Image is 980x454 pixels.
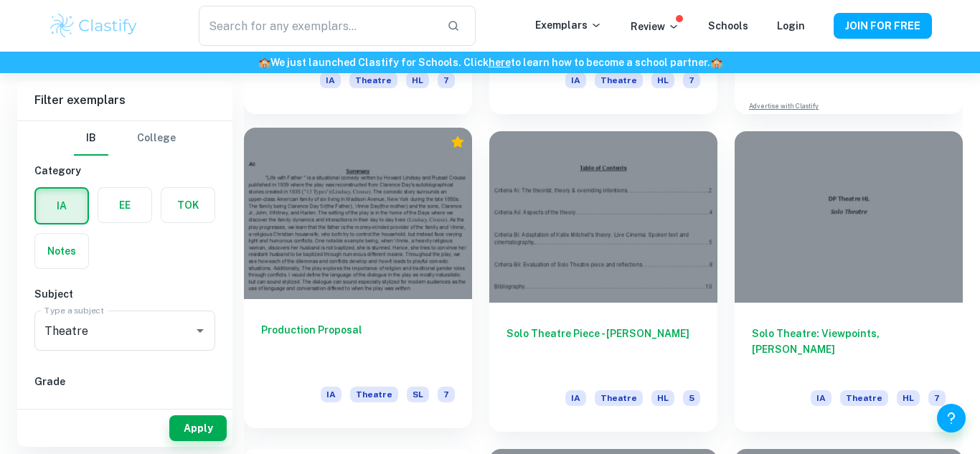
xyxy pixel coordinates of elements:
span: HL [651,390,674,406]
p: Review [631,19,679,34]
span: 7 [438,387,455,402]
h6: Production Proposal [261,322,455,369]
span: Theatre [595,390,643,406]
h6: Solo Theatre Piece - [PERSON_NAME] [507,326,700,373]
span: Theatre [349,72,397,88]
a: Advertise with Clastify [749,101,819,111]
div: Filter type choice [74,121,176,156]
span: 7 [438,72,455,88]
a: Solo Theatre: Viewpoints, [PERSON_NAME]IATheatreHL7 [735,131,963,431]
span: IA [565,390,586,406]
span: HL [406,72,429,88]
input: Search for any exemplars... [199,6,435,46]
a: Solo Theatre Piece - [PERSON_NAME]IATheatreHL5 [489,131,717,431]
span: Theatre [840,390,888,406]
button: TOK [161,188,215,222]
span: SL [407,387,429,402]
button: IA [36,189,88,223]
h6: Filter exemplars [17,80,232,120]
button: JOIN FOR FREE [834,13,932,39]
h6: We just launched Clastify for Schools. Click to learn how to become a school partner. [3,55,977,70]
span: IA [321,387,341,402]
button: College [137,121,176,156]
p: Exemplars [535,17,602,33]
span: Theatre [350,387,398,402]
h6: Solo Theatre: Viewpoints, [PERSON_NAME] [752,326,946,373]
span: 🏫 [258,57,270,68]
span: IA [811,390,831,406]
span: HL [897,390,920,406]
a: Login [777,20,805,32]
button: EE [98,188,151,222]
h6: Grade [34,374,215,389]
a: Production ProposalIATheatreSL7 [244,131,472,431]
span: 🏫 [710,57,722,68]
label: Type a subject [44,304,104,316]
button: Apply [169,415,227,441]
span: 5 [683,390,700,406]
a: Schools [708,20,748,32]
span: HL [651,72,674,88]
button: Help and Feedback [937,404,966,432]
a: here [489,57,511,68]
span: 7 [683,72,700,88]
button: Notes [35,234,88,268]
span: 7 [928,390,946,406]
img: Clastify logo [48,11,139,40]
button: IB [74,121,108,156]
div: Premium [451,135,465,149]
span: IA [320,72,341,88]
span: IA [565,72,586,88]
h6: Subject [34,286,215,302]
button: Open [190,321,210,341]
span: Theatre [595,72,643,88]
h6: Category [34,163,215,179]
